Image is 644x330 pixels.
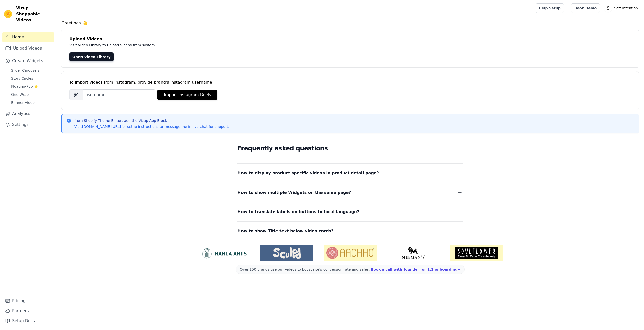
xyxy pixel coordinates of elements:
[157,90,217,100] button: Import Instagram Reels
[69,36,631,42] h4: Upload Videos
[604,4,640,13] button: S Soft Intention
[8,67,54,74] a: Slider Carousels
[2,32,54,42] a: Home
[8,83,54,90] a: Floating-Pop ⭐
[237,143,463,153] h2: Frequently asked questions
[12,58,43,64] span: Create Widgets
[536,3,564,13] a: Help Setup
[74,124,229,129] p: Visit for setup instructions or message me in live chat for support.
[2,56,54,66] button: Create Widgets
[237,189,351,196] span: How to show multiple Widgets on the same page?
[2,120,54,130] a: Settings
[371,267,460,271] a: Book a call with founder for 1:1 onboarding
[197,247,250,259] img: HarlaArts
[8,99,54,106] a: Banner Video
[11,100,35,105] span: Banner Video
[8,75,54,82] a: Story Circles
[82,125,121,129] a: [DOMAIN_NAME][URL]
[387,247,440,259] img: Neeman's
[237,228,463,235] button: How to show Title text below video cards?
[74,118,229,123] p: from Shopify Theme Editor, add the Vizup App Block
[69,42,295,48] p: Visit Video Library to upload videos from system
[450,245,503,261] img: Soulflower
[324,245,377,261] img: Aachho
[260,247,313,259] img: Sculpd US
[11,76,33,81] span: Story Circles
[8,91,54,98] a: Grid Wrap
[69,79,631,85] div: To import videos from Instagram, provide brand's instagram username
[2,296,54,306] a: Pricing
[4,10,12,18] img: Vizup
[237,208,359,215] span: How to translate labels on buttons to local language?
[607,6,610,11] text: S
[237,170,379,177] span: How to display product specific videos in product detail page?
[2,316,54,326] a: Setup Docs
[237,208,463,215] button: How to translate labels on buttons to local language?
[11,84,38,89] span: Floating-Pop ⭐
[2,43,54,53] a: Upload Videos
[11,92,29,97] span: Grid Wrap
[61,20,639,26] h4: Greetings 👋!
[237,189,463,196] button: How to show multiple Widgets on the same page?
[2,109,54,119] a: Analytics
[571,3,600,13] a: Book Demo
[11,68,39,73] span: Slider Carousels
[237,228,334,235] span: How to show Title text below video cards?
[83,89,155,100] input: username
[2,306,54,316] a: Partners
[69,52,114,61] a: Open Video Library
[612,4,640,13] p: Soft Intention
[16,5,52,23] span: Vizup Shoppable Videos
[237,170,463,177] button: How to display product specific videos in product detail page?
[69,89,83,100] span: @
